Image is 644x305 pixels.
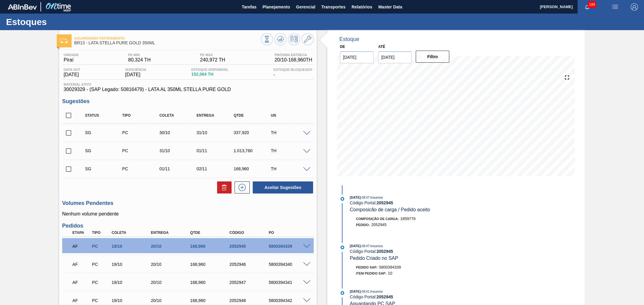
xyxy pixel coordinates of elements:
[121,166,162,171] div: Pedido de Compra
[195,148,237,153] div: 01/11/2025
[74,41,261,45] span: BR13 - LATA STELLA PURE GOLD 350ML
[269,113,311,118] div: UN
[158,113,200,118] div: Coleta
[267,244,312,249] div: 5800394339
[195,113,237,118] div: Entrega
[71,276,92,289] div: Aguardando Faturamento
[242,3,257,11] span: Tarefas
[262,3,290,11] span: Planejamento
[110,231,155,235] div: Coleta
[350,207,430,212] span: Composicão de carga / Pedido aceito
[267,298,312,303] div: 5800394342
[125,68,146,71] span: Suficiência
[74,36,261,40] span: Aguardando Faturamento
[288,33,300,45] button: Programar Estoque
[200,57,225,63] span: 240,972 TH
[64,68,80,71] span: Data out
[351,3,372,11] span: Relatórios
[340,51,373,63] input: dd/mm/yyyy
[62,211,314,217] p: Nenhum volume pendente
[200,53,225,57] span: PE MAX
[191,72,229,77] span: 152,064 TH
[356,223,370,227] span: Pedido :
[378,3,402,11] span: Master Data
[6,18,113,25] h1: Estoques
[72,244,90,249] p: AF
[110,298,155,303] div: 19/10/2025
[149,262,194,267] div: 20/10/2025
[376,294,393,299] strong: 2052945
[195,130,237,135] div: 31/10/2025
[378,51,412,63] input: dd/mm/yyyy
[369,196,383,199] span: : Insumos
[72,262,90,267] p: AF
[214,181,232,193] div: Excluir Sugestões
[149,298,194,303] div: 20/10/2025
[91,298,111,303] div: Pedido de Compra
[189,262,233,267] div: 168,960
[62,200,314,206] h3: Volumes Pendentes
[232,113,274,118] div: Qtde
[250,181,314,194] div: Aceitar Sugestões
[110,280,155,285] div: 19/10/2025
[340,45,345,49] label: De
[379,265,401,269] span: 5800394339
[191,68,229,71] span: Estoque Disponível
[361,244,369,248] span: - 08:47
[341,291,344,295] img: atual
[121,148,162,153] div: Pedido de Compra
[71,240,92,253] div: Aguardando Faturamento
[261,33,273,45] button: Visão Geral dos Estoques
[228,262,272,267] div: 2052946
[296,3,316,11] span: Gerencial
[350,294,493,299] div: Código Portal:
[149,231,194,235] div: Entrega
[356,266,378,269] span: Pedido SAP:
[350,249,493,254] div: Código Portal:
[84,113,125,118] div: Status
[356,272,386,275] span: Item pedido SAP:
[91,231,111,235] div: Tipo
[378,45,385,49] label: Até
[253,181,313,193] button: Aceitar Sugestões
[158,130,200,135] div: 30/10/2025
[91,280,111,285] div: Pedido de Compra
[228,231,272,235] div: Código
[125,72,146,77] span: [DATE]
[158,166,200,171] div: 01/11/2025
[149,244,194,249] div: 20/10/2025
[64,72,80,77] span: [DATE]
[232,181,250,193] div: Nova sugestão
[110,262,155,267] div: 19/10/2025
[350,244,361,248] span: [DATE]
[64,83,312,86] span: Material ativo
[228,298,272,303] div: 2052948
[388,271,392,275] span: 10
[350,290,361,293] span: [DATE]
[71,231,92,235] div: Etapa
[371,222,387,227] span: 2052945
[274,33,287,45] button: Atualizar Gráfico
[128,53,151,57] span: PE MIN
[350,256,398,261] span: Pedido Criado no SAP
[588,1,596,8] span: 189
[71,258,92,271] div: Aguardando Faturamento
[62,223,314,229] h3: Pedidos
[400,216,416,221] span: 1859776
[267,280,312,285] div: 5800394341
[269,130,311,135] div: TH
[84,148,125,153] div: Sugestão Criada
[269,166,311,171] div: TH
[84,166,125,171] div: Sugestão Criada
[72,298,90,303] p: AF
[274,57,312,63] span: 20/10 - 168,960 TH
[149,280,194,285] div: 20/10/2025
[232,148,274,153] div: 1.013,760
[631,3,638,11] img: Logout
[267,231,312,235] div: PO
[91,244,111,249] div: Pedido de Compra
[189,231,233,235] div: Qtde
[189,244,233,249] div: 168,960
[232,166,274,171] div: 168,960
[62,98,314,105] h3: Sugestões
